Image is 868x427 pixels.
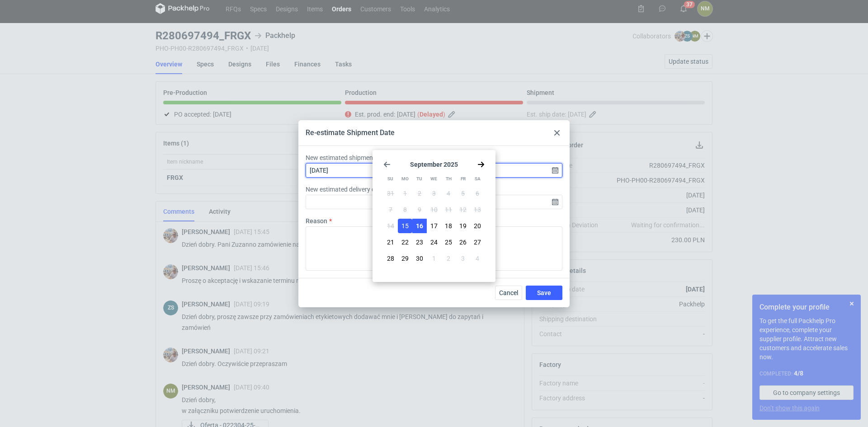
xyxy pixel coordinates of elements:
button: Mon Sep 08 2025 [398,202,412,217]
span: 12 [459,205,467,214]
button: Thu Sep 18 2025 [441,219,456,233]
span: 24 [430,238,438,247]
button: Wed Oct 01 2025 [427,251,441,266]
span: 9 [418,205,421,214]
span: 30 [416,254,423,263]
span: 7 [389,205,392,214]
button: Tue Sep 30 2025 [412,251,427,266]
button: Save [526,286,562,300]
button: Sat Sep 20 2025 [470,219,485,233]
button: Cancel [495,286,522,300]
button: Thu Sep 25 2025 [441,235,456,249]
span: 3 [461,254,465,263]
span: 13 [474,205,481,214]
button: Wed Sep 10 2025 [427,202,441,217]
button: Fri Sep 05 2025 [456,186,470,201]
button: Sat Oct 04 2025 [470,251,485,266]
div: Su [383,172,397,186]
button: Wed Sep 24 2025 [427,235,441,249]
span: 1 [432,254,436,263]
span: 22 [401,238,409,247]
button: Wed Sep 17 2025 [427,219,441,233]
span: 17 [430,221,438,230]
div: Tu [412,172,426,186]
button: Fri Oct 03 2025 [456,251,470,266]
span: 28 [387,254,394,263]
span: 14 [387,221,394,230]
span: 10 [430,205,438,214]
span: 15 [401,221,409,230]
span: 23 [416,238,423,247]
button: Thu Sep 04 2025 [441,186,456,201]
button: Thu Sep 11 2025 [441,202,456,217]
button: Sun Sep 28 2025 [383,251,398,266]
section: September 2025 [383,161,485,168]
span: 8 [403,205,407,214]
span: Save [537,290,551,296]
span: 1 [403,189,407,198]
div: Mo [398,172,412,186]
span: 2 [447,254,450,263]
button: Tue Sep 23 2025 [412,235,427,249]
button: Sat Sep 06 2025 [470,186,485,201]
span: 3 [432,189,436,198]
button: Sun Aug 31 2025 [383,186,398,201]
button: Mon Sep 01 2025 [398,186,412,201]
div: Fr [456,172,470,186]
button: Tue Sep 16 2025 [412,219,427,233]
span: 20 [474,221,481,230]
button: Wed Sep 03 2025 [427,186,441,201]
button: Tue Sep 09 2025 [412,202,427,217]
span: 16 [416,221,423,230]
span: 2 [418,189,421,198]
span: 11 [445,205,452,214]
button: Tue Sep 02 2025 [412,186,427,201]
span: 25 [445,238,452,247]
label: Reason [306,216,327,225]
span: Cancel [499,290,518,296]
button: Sun Sep 21 2025 [383,235,398,249]
span: 5 [461,189,465,198]
button: Sat Sep 13 2025 [470,202,485,217]
span: 4 [476,254,479,263]
button: Sun Sep 07 2025 [383,202,398,217]
button: Thu Oct 02 2025 [441,251,456,266]
button: Sat Sep 27 2025 [470,235,485,249]
button: Mon Sep 15 2025 [398,219,412,233]
span: 26 [459,238,467,247]
div: Sa [471,172,485,186]
button: Mon Sep 22 2025 [398,235,412,249]
button: Mon Sep 29 2025 [398,251,412,266]
svg: Go back 1 month [383,161,391,168]
div: We [427,172,441,186]
button: Fri Sep 19 2025 [456,219,470,233]
button: Fri Sep 12 2025 [456,202,470,217]
span: 21 [387,238,394,247]
svg: Go forward 1 month [477,161,485,168]
span: 29 [401,254,409,263]
span: 18 [445,221,452,230]
label: New estimated shipment date [306,153,389,162]
span: 6 [476,189,479,198]
span: 19 [459,221,467,230]
span: 27 [474,238,481,247]
button: Sun Sep 14 2025 [383,219,398,233]
span: 31 [387,189,394,198]
div: Re-estimate Shipment Date [306,128,395,138]
span: 4 [447,189,450,198]
div: Th [442,172,456,186]
label: New estimated delivery date [306,185,384,194]
button: Fri Sep 26 2025 [456,235,470,249]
